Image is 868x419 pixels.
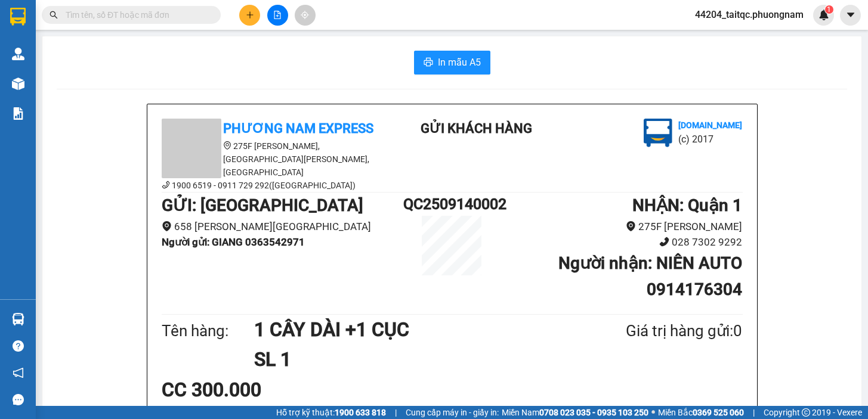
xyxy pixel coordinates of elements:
span: aim [301,11,309,19]
span: environment [162,221,172,231]
span: In mẫu A5 [438,55,481,70]
span: | [395,406,397,419]
div: Giá trị hàng gửi: 0 [568,319,742,343]
img: icon-new-feature [818,10,829,20]
img: warehouse-icon [12,313,24,325]
img: warehouse-icon [12,77,24,90]
span: phone [659,237,669,247]
button: printerIn mẫu A5 [414,51,490,75]
span: ⚪️ [651,410,655,415]
span: caret-down [845,10,856,20]
img: solution-icon [12,107,24,120]
li: 028 7302 9292 [501,234,743,250]
input: Tìm tên, số ĐT hoặc mã đơn [66,8,206,21]
b: GỬI : [GEOGRAPHIC_DATA] [162,195,363,215]
b: Gửi khách hàng [421,121,532,136]
li: 275F [PERSON_NAME], [GEOGRAPHIC_DATA][PERSON_NAME], [GEOGRAPHIC_DATA] [162,139,376,179]
span: Miền Nam [502,406,648,419]
img: logo.jpg [644,119,672,147]
sup: 1 [825,5,833,14]
b: Phương Nam Express [223,121,373,136]
b: Người nhận : NIÊN AUTO 0914176304 [558,253,742,299]
span: phone [162,181,170,189]
button: caret-down [840,5,861,26]
span: message [13,394,24,405]
b: Người gửi : GIANG 0363542971 [162,236,305,248]
h1: SL 1 [254,344,568,374]
img: logo-vxr [10,8,26,26]
span: Hỗ trợ kỹ thuật: [276,406,386,419]
h1: QC2509140002 [403,193,500,216]
div: CC 300.000 [162,375,353,405]
span: | [753,406,755,419]
span: question-circle [13,340,24,352]
span: file-add [273,11,282,19]
span: plus [246,11,254,19]
li: (c) 2017 [678,132,742,147]
span: 44204_taitqc.phuongnam [685,7,813,22]
span: environment [626,221,636,231]
span: Cung cấp máy in - giấy in: [406,406,499,419]
span: notification [13,367,24,378]
span: copyright [802,408,810,417]
h1: 1 CÂY DÀI +1 CỤC [254,315,568,344]
button: aim [295,5,316,26]
button: plus [239,5,260,26]
strong: 0708 023 035 - 0935 103 250 [539,408,648,417]
b: NHẬN : Quận 1 [632,195,742,215]
span: environment [223,141,231,150]
div: Tên hàng: [162,319,255,343]
li: 1900 6519 - 0911 729 292([GEOGRAPHIC_DATA]) [162,179,376,192]
span: search [50,11,58,19]
span: printer [424,57,433,69]
img: warehouse-icon [12,48,24,60]
b: [DOMAIN_NAME] [678,120,742,130]
button: file-add [267,5,288,26]
li: 275F [PERSON_NAME] [501,219,743,235]
strong: 0369 525 060 [693,408,744,417]
strong: 1900 633 818 [335,408,386,417]
span: 1 [827,5,831,14]
li: 658 [PERSON_NAME][GEOGRAPHIC_DATA] [162,219,404,235]
span: Miền Bắc [658,406,744,419]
